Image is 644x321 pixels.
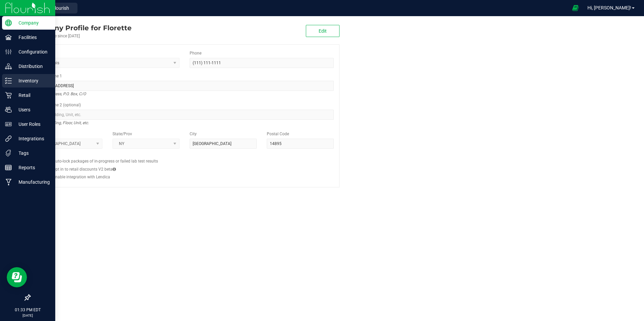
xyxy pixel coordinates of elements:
label: Phone [190,50,201,56]
p: Manufacturing [12,178,52,186]
inline-svg: Integrations [5,135,12,142]
p: [DATE] [3,313,52,318]
inline-svg: Facilities [5,34,12,41]
p: Company [12,19,52,27]
span: Hi, [PERSON_NAME]! [587,5,631,10]
span: Open Ecommerce Menu [568,1,583,14]
p: Users [12,106,52,114]
label: City [190,131,197,137]
label: State/Prov [112,131,132,137]
input: City [190,139,257,149]
label: Postal Code [267,131,289,137]
div: Account active since [DATE] [30,33,132,39]
p: Distribution [12,62,52,70]
label: Opt in to retail discounts V2 beta [53,166,116,172]
label: Auto-lock packages of in-progress or failed lab test results [53,158,158,164]
p: Configuration [12,48,52,56]
inline-svg: Tags [5,150,12,156]
inline-svg: Reports [5,164,12,171]
label: Enable integration with Lendica [53,174,110,180]
inline-svg: User Roles [5,121,12,128]
inline-svg: Distribution [5,63,12,70]
p: 01:33 PM EDT [3,307,52,313]
p: User Roles [12,120,52,128]
input: Suite, Building, Unit, etc. [35,110,334,120]
p: Reports [12,164,52,172]
h2: Configs [35,154,334,158]
inline-svg: Retail [5,92,12,99]
div: Florette [30,23,132,33]
label: Address Line 2 (optional) [35,102,81,108]
button: Edit [306,25,340,37]
p: Retail [12,91,52,99]
iframe: Resource center [7,267,27,287]
inline-svg: Inventory [5,77,12,84]
span: Edit [319,28,327,34]
input: Address [35,81,334,91]
inline-svg: Users [5,106,12,113]
inline-svg: Configuration [5,48,12,55]
inline-svg: Company [5,20,12,26]
inline-svg: Manufacturing [5,179,12,185]
p: Facilities [12,33,52,41]
i: Suite, Building, Floor, Unit, etc. [35,119,89,127]
p: Tags [12,149,52,157]
p: Inventory [12,77,52,85]
input: (123) 456-7890 [190,58,334,68]
i: Street address, P.O. Box, C/O [35,90,86,98]
input: Postal Code [267,139,334,149]
p: Integrations [12,135,52,143]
